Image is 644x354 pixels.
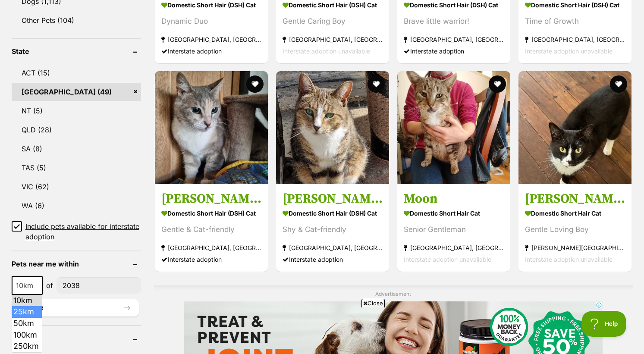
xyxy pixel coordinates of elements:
li: 10km [12,295,42,307]
a: NT (5) [12,102,141,120]
a: Moon Domestic Short Hair Cat Senior Gentleman [GEOGRAPHIC_DATA], [GEOGRAPHIC_DATA] Interstate ado... [397,184,510,272]
div: Interstate adoption [283,254,383,265]
li: 100km [12,329,42,341]
a: ACT (15) [12,64,141,82]
img: Chloe - Domestic Short Hair (DSH) Cat [276,71,389,184]
div: Senior Gentleman [404,224,504,235]
a: SA (8) [12,140,141,158]
a: Other Pets (104) [12,11,141,29]
a: TAS (5) [12,159,141,177]
span: Interstate adoption unavailable [525,256,613,263]
button: favourite [368,75,385,93]
span: 10km [13,279,42,291]
strong: Domestic Short Hair Cat [404,207,504,219]
a: WA (6) [12,197,141,215]
div: Dynamic Duo [161,15,261,27]
button: favourite [489,75,506,93]
header: State [12,47,141,55]
header: Gender [12,335,141,342]
strong: Domestic Short Hair (DSH) Cat [161,207,261,219]
a: Include pets available for interstate adoption [12,221,141,242]
span: of [46,280,53,291]
input: postcode [57,277,141,294]
iframe: Help Scout Beacon - Open [581,311,627,337]
strong: Domestic Short Hair Cat [525,207,625,219]
strong: [GEOGRAPHIC_DATA], [GEOGRAPHIC_DATA] [525,33,625,45]
span: 10km [12,276,43,295]
strong: [GEOGRAPHIC_DATA], [GEOGRAPHIC_DATA] [283,33,383,45]
h3: [PERSON_NAME] [525,191,625,207]
h3: Moon [404,191,504,207]
strong: [GEOGRAPHIC_DATA], [GEOGRAPHIC_DATA] [161,33,261,45]
div: Interstate adoption [404,45,504,56]
a: QLD (28) [12,121,141,139]
button: favourite [246,75,264,93]
a: [PERSON_NAME] Domestic Short Hair (DSH) Cat Shy & Cat-friendly [GEOGRAPHIC_DATA], [GEOGRAPHIC_DAT... [276,184,389,272]
span: Include pets available for interstate adoption [25,221,141,242]
header: Pets near me within [12,260,141,268]
div: Interstate adoption [161,45,261,56]
a: [GEOGRAPHIC_DATA] (49) [12,83,141,101]
strong: [GEOGRAPHIC_DATA], [GEOGRAPHIC_DATA] [161,242,261,254]
img: Zoe - Domestic Short Hair (DSH) Cat [155,71,268,184]
div: Time of Growth [525,15,625,27]
img: Moon - Domestic Short Hair Cat [397,71,510,184]
div: Shy & Cat-friendly [283,224,383,235]
span: Interstate adoption unavailable [525,47,613,54]
span: Interstate adoption unavailable [283,47,370,54]
li: 50km [12,318,42,329]
button: favourite [610,75,628,93]
strong: [GEOGRAPHIC_DATA], [GEOGRAPHIC_DATA] [404,242,504,254]
a: [PERSON_NAME] Domestic Short Hair (DSH) Cat Gentle & Cat-friendly [GEOGRAPHIC_DATA], [GEOGRAPHIC_... [155,184,268,272]
li: 25km [12,306,42,318]
li: 250km [12,341,42,352]
div: Brave little warrior! [404,15,504,27]
div: Gentle Caring Boy [283,15,383,27]
img: Sylvester - Domestic Short Hair Cat [518,71,631,184]
h3: [PERSON_NAME] [161,191,261,207]
h3: [PERSON_NAME] [283,191,383,207]
strong: [GEOGRAPHIC_DATA], [GEOGRAPHIC_DATA] [404,33,504,45]
div: Gentle & Cat-friendly [161,224,261,235]
span: Close [361,299,385,307]
div: Gentle Loving Boy [525,224,625,235]
button: Update [12,299,139,316]
strong: Domestic Short Hair (DSH) Cat [283,207,383,219]
a: VIC (62) [12,178,141,196]
span: Interstate adoption unavailable [404,256,491,263]
strong: [GEOGRAPHIC_DATA], [GEOGRAPHIC_DATA] [283,242,383,254]
div: Interstate adoption [161,254,261,265]
a: [PERSON_NAME] Domestic Short Hair Cat Gentle Loving Boy [PERSON_NAME][GEOGRAPHIC_DATA][PERSON_NAM... [518,184,631,272]
strong: [PERSON_NAME][GEOGRAPHIC_DATA][PERSON_NAME], [GEOGRAPHIC_DATA] [525,242,625,254]
iframe: Advertisement [165,311,479,350]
